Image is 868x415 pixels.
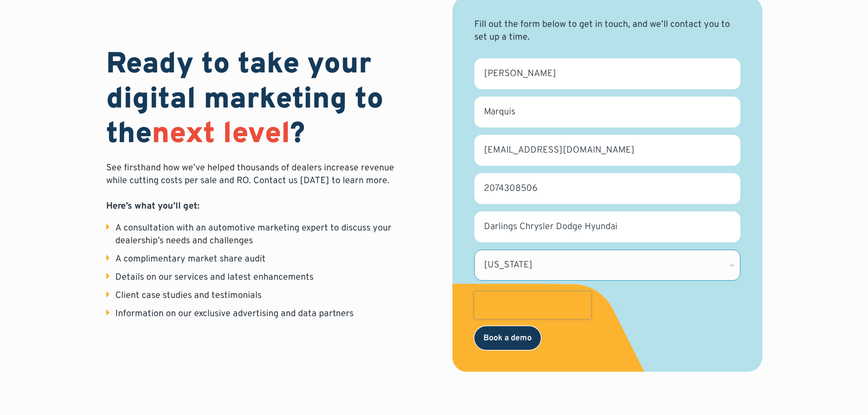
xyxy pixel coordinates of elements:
div: A consultation with an automotive marketing expert to discuss your dealership’s needs and challenges [115,222,416,247]
input: First name [474,58,740,89]
input: Phone number [474,173,740,204]
div: A complimentary market share audit [115,253,266,266]
div: Fill out the form below to get in touch, and we’ll contact you to set up a time. [474,18,740,44]
h1: Ready to take your digital marketing to the ? [106,48,416,153]
strong: Here’s what you’ll get: [106,200,200,212]
input: Book a demo [474,326,541,350]
div: Information on our exclusive advertising and data partners [115,307,354,320]
iframe: reCAPTCHA [474,292,591,319]
div: Details on our services and latest enhancements [115,271,313,284]
input: Last name [474,97,740,128]
input: Dealership name [474,211,740,242]
span: next level [152,116,290,154]
p: See firsthand how we’ve helped thousands of dealers increase revenue while cutting costs per sale... [106,162,416,213]
div: Client case studies and testimonials [115,289,262,302]
input: Business email [474,135,740,166]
